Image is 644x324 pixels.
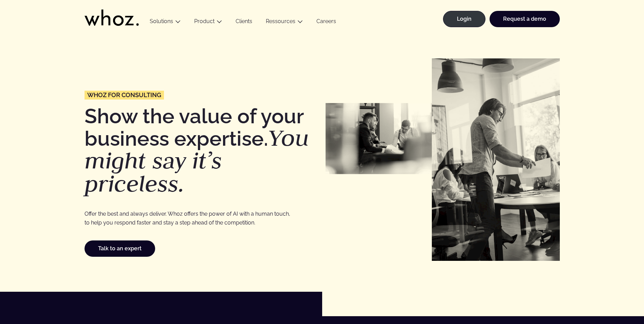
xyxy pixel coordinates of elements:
[143,18,187,27] button: Solutions
[266,18,295,24] a: Ressources
[187,18,229,27] button: Product
[443,11,485,27] a: Login
[229,18,259,27] a: Clients
[85,210,295,227] p: Offer the best and always deliver. Whoz offers the power of AI with a human touch, to help you re...
[85,123,309,198] em: You might say it’s priceless.
[87,92,161,98] span: Whoz for Consulting
[310,18,343,27] a: Careers
[259,18,310,27] button: Ressources
[85,106,319,195] h1: Show the value of your business expertise.
[85,240,155,257] a: Talk to an expert
[194,18,215,24] a: Product
[490,11,560,27] a: Request a demo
